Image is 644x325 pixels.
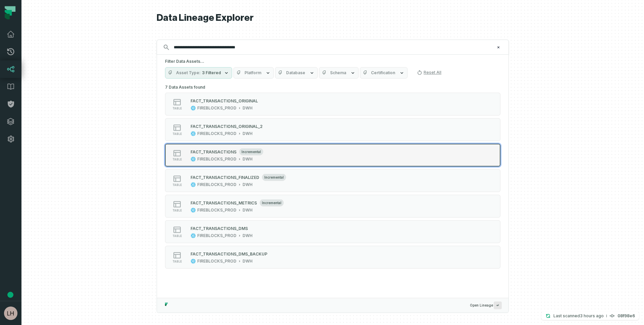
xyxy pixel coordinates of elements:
button: Certification [360,67,408,79]
div: FIREBLOCKS_PROD [197,105,236,111]
h4: 08f98e6 [618,314,635,318]
div: FIREBLOCKS_PROD [197,207,236,213]
button: Platform [233,67,274,79]
p: Last scanned [553,313,604,319]
span: table [172,132,182,136]
span: incremental [260,199,284,206]
button: Database [275,67,318,79]
h1: Data Lineage Explorer [157,12,509,24]
div: FIREBLOCKS_PROD [197,259,236,264]
div: FIREBLOCKS_PROD [197,182,236,187]
div: FACT_TRANSACTIONS_ORIGINAL_2 [191,124,263,129]
div: 7 Data Assets found [165,83,500,277]
div: FIREBLOCKS_PROD [197,131,236,136]
button: tableFIREBLOCKS_PRODDWH [165,118,500,141]
span: table [172,260,182,263]
span: Asset Type [176,70,201,76]
span: table [172,158,182,161]
button: tableincrementalFIREBLOCKS_PRODDWH [165,195,500,218]
button: tableincrementalFIREBLOCKS_PRODDWH [165,144,500,167]
div: DWH [243,259,253,264]
div: FACT_TRANSACTIONS_DMS_BACKUP [191,251,267,257]
div: FACT_TRANSACTIONS_FINALIZED [191,175,259,180]
span: table [172,183,182,187]
span: incremental [262,174,286,181]
div: DWH [243,233,253,238]
h5: Filter Data Assets... [165,59,500,64]
span: table [172,234,182,238]
div: FACT_TRANSACTIONS_METRICS [191,200,257,205]
span: table [172,107,182,110]
span: Platform [245,70,261,76]
button: tableFIREBLOCKS_PRODDWH [165,246,500,269]
span: incremental [239,148,263,155]
div: DWH [243,182,253,187]
span: Certification [371,70,395,76]
span: table [172,209,182,212]
span: Open Lineage [470,301,502,309]
span: 3 Filtered [202,70,221,76]
div: FACT_TRANSACTIONS_ORIGINAL [191,98,258,103]
div: Suggestions [157,83,508,298]
button: Asset Type3 Filtered [165,67,232,79]
span: Schema [330,70,346,76]
button: Schema [319,67,359,79]
button: tableFIREBLOCKS_PRODDWH [165,220,500,243]
div: DWH [243,131,253,136]
div: DWH [243,156,253,162]
div: DWH [243,105,253,111]
div: Tooltip anchor [7,292,13,298]
button: tableFIREBLOCKS_PRODDWH [165,93,500,115]
button: Clear search query [495,44,502,51]
div: FACT_TRANSACTIONS [191,149,236,154]
span: Press ↵ to add a new Data Asset to the graph [494,301,502,309]
button: Last scanned[DATE] 7:16:53 AM08f98e6 [541,312,639,320]
img: avatar of Liron Haim [4,307,17,320]
button: tableincrementalFIREBLOCKS_PRODDWH [165,169,500,192]
span: Database [286,70,305,76]
button: Reset All [414,67,444,78]
div: FACT_TRANSACTIONS_DMS [191,226,248,231]
div: DWH [243,207,253,213]
div: FIREBLOCKS_PROD [197,233,236,238]
relative-time: Oct 5, 2025, 7:16 AM GMT+3 [580,313,604,318]
div: FIREBLOCKS_PROD [197,156,236,162]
